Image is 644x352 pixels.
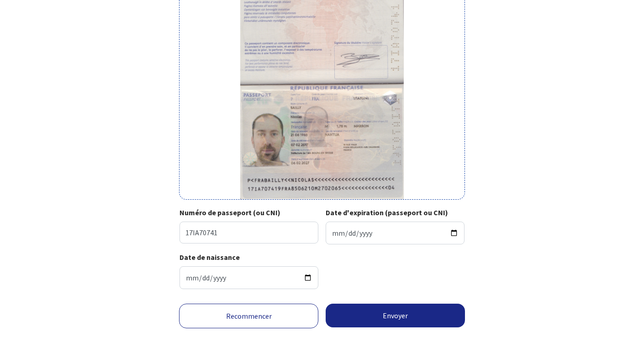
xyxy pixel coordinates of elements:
[179,253,240,262] strong: Date de naissance
[179,304,318,328] a: Recommencer
[326,304,465,327] button: Envoyer
[179,208,280,217] strong: Numéro de passeport (ou CNI)
[326,208,448,217] strong: Date d'expiration (passeport ou CNI)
